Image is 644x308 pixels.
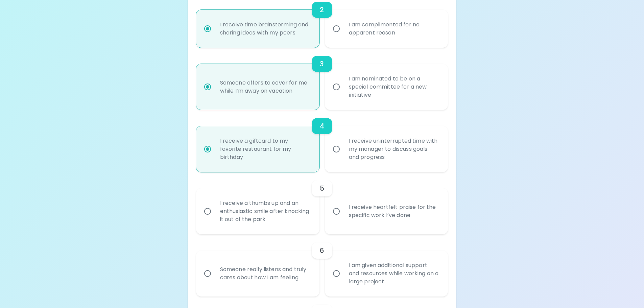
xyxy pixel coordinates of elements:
[343,195,445,228] div: I receive heartfelt praise for the specific work I’ve done
[196,172,448,234] div: choice-group-check
[320,245,324,256] h6: 6
[196,48,448,110] div: choice-group-check
[343,253,445,294] div: I am given additional support and resources while working on a large project
[215,13,316,45] div: I receive time brainstorming and sharing ideas with my peers
[343,129,445,169] div: I receive uninterrupted time with my manager to discuss goals and progress
[196,234,448,297] div: choice-group-check
[196,110,448,172] div: choice-group-check
[320,4,324,15] h6: 2
[320,183,324,194] h6: 5
[215,129,316,169] div: I receive a giftcard to my favorite restaurant for my birthday
[215,257,316,290] div: Someone really listens and truly cares about how I am feeling
[215,191,316,232] div: I receive a thumbs up and an enthusiastic smile after knocking it out of the park
[215,71,316,103] div: Someone offers to cover for me while I’m away on vacation
[320,121,324,132] h6: 4
[343,67,445,107] div: I am nominated to be on a special committee for a new initiative
[343,13,445,45] div: I am complimented for no apparent reason
[320,58,324,69] h6: 3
